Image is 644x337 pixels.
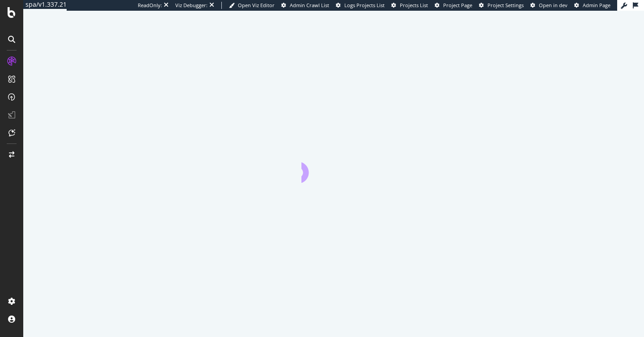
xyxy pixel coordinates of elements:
[229,2,275,9] a: Open Viz Editor
[281,2,329,9] a: Admin Crawl List
[336,2,385,9] a: Logs Projects List
[583,2,610,8] span: Admin Page
[539,2,568,8] span: Open in dev
[238,2,275,8] span: Open Viz Editor
[574,2,610,9] a: Admin Page
[138,2,162,9] div: ReadOnly:
[290,2,329,8] span: Admin Crawl List
[435,2,472,9] a: Project Page
[175,2,208,9] div: Viz Debugger:
[344,2,385,8] span: Logs Projects List
[530,2,568,9] a: Open in dev
[487,2,524,8] span: Project Settings
[391,2,428,9] a: Projects List
[479,2,524,9] a: Project Settings
[443,2,472,8] span: Project Page
[400,2,428,8] span: Projects List
[301,151,366,183] div: animation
